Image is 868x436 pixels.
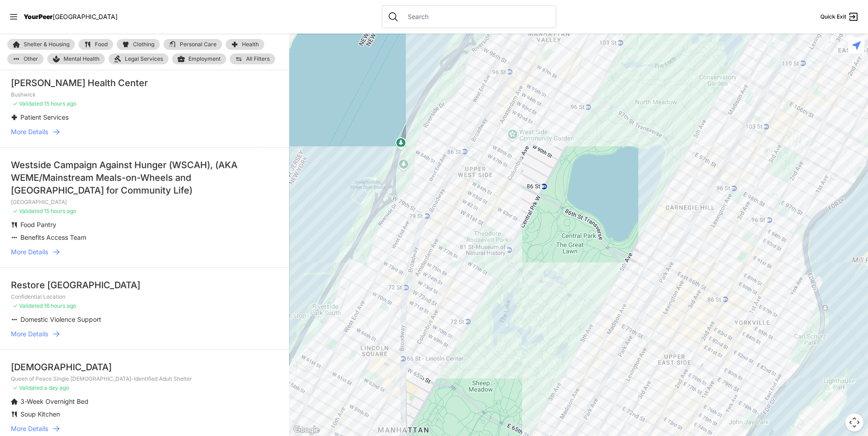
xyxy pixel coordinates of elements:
span: Mental Health [64,55,99,63]
span: Food Pantry [20,221,56,228]
span: More Details [11,127,48,136]
span: Health [242,42,259,47]
span: Soup Kitchen [20,410,60,418]
div: Restore [GEOGRAPHIC_DATA] [11,279,278,291]
span: ✓ Validated [13,302,43,309]
span: Benefits Access Team [20,233,86,241]
a: Open this area in Google Maps (opens a new window) [291,424,321,436]
span: More Details [11,329,48,339]
span: ✓ Validated [13,208,43,214]
a: Personal Care [163,39,222,50]
span: More Details [11,247,48,257]
img: Google [291,424,321,436]
span: Legal Services [125,55,163,63]
span: Food [95,42,108,47]
span: 15 hours ago [44,208,76,214]
span: Employment [188,55,221,63]
a: Clothing [117,39,160,50]
span: [GEOGRAPHIC_DATA] [53,13,118,20]
span: Quick Exit [820,13,846,20]
a: Employment [172,53,226,64]
span: 16 hours ago [44,302,76,309]
input: Search [402,12,550,21]
a: More Details [11,127,278,136]
a: YourPeer[GEOGRAPHIC_DATA] [24,14,118,19]
span: 15 hours ago [44,100,76,107]
p: Confidential Location [11,293,278,300]
span: ✓ Validated [13,100,43,107]
a: Mental Health [47,53,105,64]
a: Quick Exit [820,11,859,22]
span: Personal Care [180,42,217,47]
a: All Filters [230,53,275,64]
span: ✓ Validated [13,384,43,391]
p: Queen of Peace Single [DEMOGRAPHIC_DATA]-Identified Adult Shelter [11,375,278,383]
span: 3-Week Overnight Bed [20,397,89,405]
a: Shelter & Housing [7,39,75,50]
p: Bushwick [11,91,278,98]
span: All Filters [246,56,270,62]
span: More Details [11,424,48,433]
a: Health [226,39,264,50]
a: More Details [11,329,278,339]
span: Domestic Violence Support [20,315,101,323]
span: Other [24,56,38,62]
a: More Details [11,247,278,257]
span: Clothing [133,42,154,47]
a: More Details [11,424,278,433]
div: [DEMOGRAPHIC_DATA] [11,361,278,373]
div: Westside Campaign Against Hunger (WSCAH), (AKA WEME/Mainstream Meals-on-Wheels and [GEOGRAPHIC_DA... [11,159,278,197]
div: [PERSON_NAME] Health Center [11,77,278,89]
span: YourPeer [24,13,53,20]
span: Patient Services [20,113,69,121]
a: Food [79,39,113,50]
span: a day ago [44,384,69,391]
span: Shelter & Housing [24,42,69,47]
p: [GEOGRAPHIC_DATA] [11,199,278,206]
button: Map camera controls [845,413,863,431]
a: Legal Services [108,53,168,64]
a: Other [7,53,44,64]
